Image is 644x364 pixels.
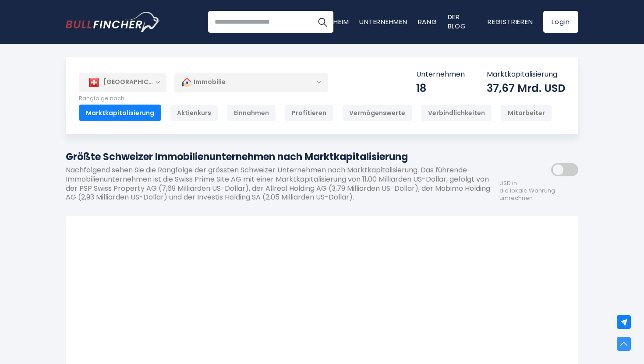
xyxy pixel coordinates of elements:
[487,81,565,95] font: 37,67 Mrd. USD
[292,108,326,117] font: Profitieren
[66,12,160,32] a: Zur Homepage
[487,69,557,79] font: Marktkapitalisierung
[448,12,466,31] a: Der Blog
[311,11,333,33] button: Suchen
[66,12,160,32] img: Bullfincher-Logo
[103,77,173,86] font: [GEOGRAPHIC_DATA]
[543,11,578,33] a: Login
[66,150,408,164] font: Größte Schweizer Immobilienunternehmen nach Marktkapitalisierung
[488,17,533,26] a: Registrieren
[333,17,349,26] a: Heim
[79,94,124,102] font: Rangfolge nach
[194,77,226,86] font: Immobilie
[349,108,405,117] font: Vermögenswerte
[418,17,437,26] a: Rang
[552,17,570,26] font: Login
[416,81,426,95] font: 18
[177,108,211,117] font: Aktienkurs
[499,179,517,187] font: USD in
[86,108,154,117] font: Marktkapitalisierung
[499,186,555,202] font: die lokale Währung umrechnen
[508,108,545,117] font: Mitarbeiter
[416,69,465,79] font: Unternehmen
[234,108,269,117] font: Einnahmen
[428,108,485,117] font: Verbindlichkeiten
[359,17,407,26] a: Unternehmen
[66,165,490,202] font: Nachfolgend sehen Sie die Rangfolge der grössten Schweizer Unternehmen nach Marktkapitalisierung....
